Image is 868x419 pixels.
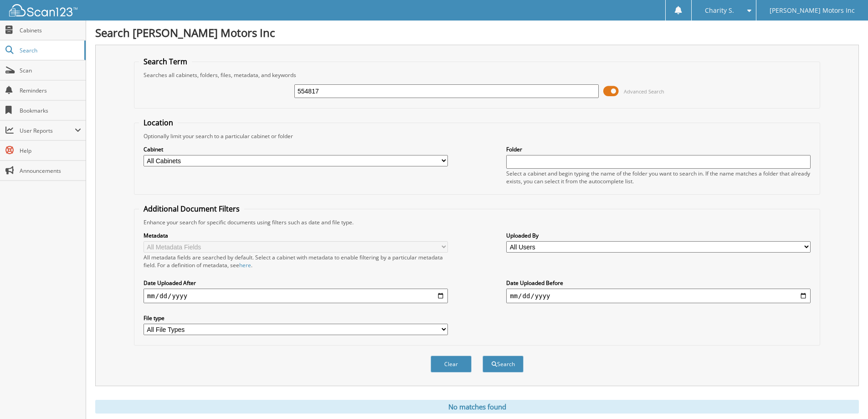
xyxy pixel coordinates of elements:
[506,289,811,303] input: end
[9,4,77,16] img: scan123-logo-white.svg
[20,26,81,34] span: Cabinets
[144,279,448,287] label: Date Uploaded After
[144,145,448,153] label: Cabinet
[705,8,734,13] span: Charity S.
[483,356,524,372] button: Search
[239,261,251,269] a: here
[144,253,448,269] div: All metadata fields are searched by default. Select a cabinet with metadata to enable filtering b...
[506,145,811,153] label: Folder
[20,107,81,114] span: Bookmarks
[506,232,811,239] label: Uploaded By
[144,314,448,322] label: File type
[20,87,81,94] span: Reminders
[20,147,81,155] span: Help
[144,289,448,303] input: start
[20,127,75,134] span: User Reports
[139,57,192,67] legend: Search Term
[506,279,811,287] label: Date Uploaded Before
[20,67,81,74] span: Scan
[139,218,815,226] div: Enhance your search for specific documents using filters such as date and file type.
[770,8,855,13] span: [PERSON_NAME] Motors Inc
[20,167,81,175] span: Announcements
[144,232,448,239] label: Metadata
[624,88,664,95] span: Advanced Search
[506,170,811,185] div: Select a cabinet and begin typing the name of the folder you want to search in. If the name match...
[95,400,859,414] div: No matches found
[431,356,472,372] button: Clear
[139,204,244,214] legend: Additional Document Filters
[95,25,859,40] h1: Search [PERSON_NAME] Motors Inc
[20,47,80,54] span: Search
[139,71,815,79] div: Searches all cabinets, folders, files, metadata, and keywords
[139,118,178,128] legend: Location
[139,132,815,140] div: Optionally limit your search to a particular cabinet or folder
